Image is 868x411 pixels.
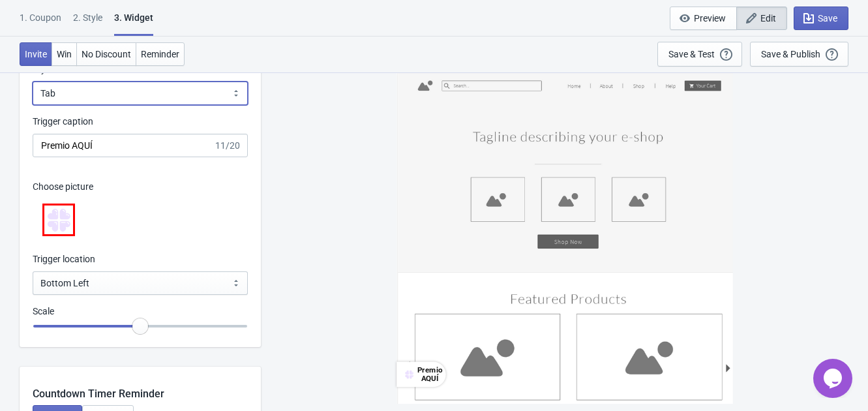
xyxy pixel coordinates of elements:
label: Trigger caption [33,115,93,128]
span: Invite [25,49,47,59]
button: Save & Publish [750,42,848,67]
span: Win [57,49,72,59]
div: Countdown Timer Reminder [20,367,261,402]
button: Save [794,7,848,30]
div: Premio AQUÍ [415,364,443,385]
iframe: chat widget [813,359,855,398]
button: Invite [20,42,52,66]
span: Preview [694,13,726,23]
div: 2 . Style [73,11,102,34]
div: Save & Test [668,49,715,59]
span: Reminder [141,49,179,59]
span: Save [818,13,837,23]
button: Edit [736,7,787,30]
span: Edit [760,13,776,23]
button: Preview [670,7,737,30]
button: No Discount [76,42,136,66]
button: Save & Test [657,42,742,67]
button: Reminder [136,42,185,66]
p: Scale [33,305,248,318]
div: 3. Widget [114,11,153,36]
label: Trigger location [33,252,95,266]
p: Choose picture [33,180,248,194]
button: Win [52,42,77,66]
span: No Discount [82,49,131,59]
div: 1. Coupon [20,11,61,34]
div: Save & Publish [761,49,820,59]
